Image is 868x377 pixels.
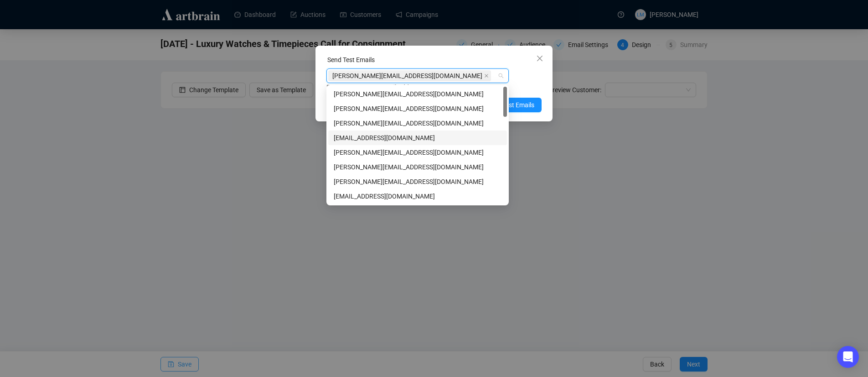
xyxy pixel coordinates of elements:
[334,191,501,201] div: [EMAIL_ADDRESS][DOMAIN_NAME]
[334,104,501,114] div: [PERSON_NAME][EMAIL_ADDRESS][DOMAIN_NAME]
[328,70,491,81] span: christina@lelandlittle.com
[484,73,489,78] span: close
[328,131,507,145] div: lian@lelandlittle.com
[328,145,507,160] div: jessi@lelandlittle.com
[532,51,547,66] button: Close
[328,116,507,131] div: holly@lelandlittle.com
[327,56,375,63] label: Send Test Emails
[334,89,501,99] div: [PERSON_NAME][EMAIL_ADDRESS][DOMAIN_NAME]
[334,118,501,128] div: [PERSON_NAME][EMAIL_ADDRESS][DOMAIN_NAME]
[328,189,507,204] div: mark@lelandlittle.com
[328,87,507,101] div: rebecca.e@artbrain.co
[837,346,859,368] div: Open Intercom Messenger
[334,147,501,157] div: [PERSON_NAME][EMAIL_ADDRESS][DOMAIN_NAME]
[328,174,507,189] div: leland@lelandlittle.com
[334,162,501,172] div: [PERSON_NAME][EMAIL_ADDRESS][DOMAIN_NAME]
[328,101,507,116] div: neta.k@artbrain.co
[334,133,501,143] div: [EMAIL_ADDRESS][DOMAIN_NAME]
[332,71,482,81] span: [PERSON_NAME][EMAIL_ADDRESS][DOMAIN_NAME]
[334,177,501,187] div: [PERSON_NAME][EMAIL_ADDRESS][DOMAIN_NAME]
[536,55,543,62] span: close
[328,160,507,174] div: robyn@lelandlittle.com
[487,100,534,110] span: Send Test Emails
